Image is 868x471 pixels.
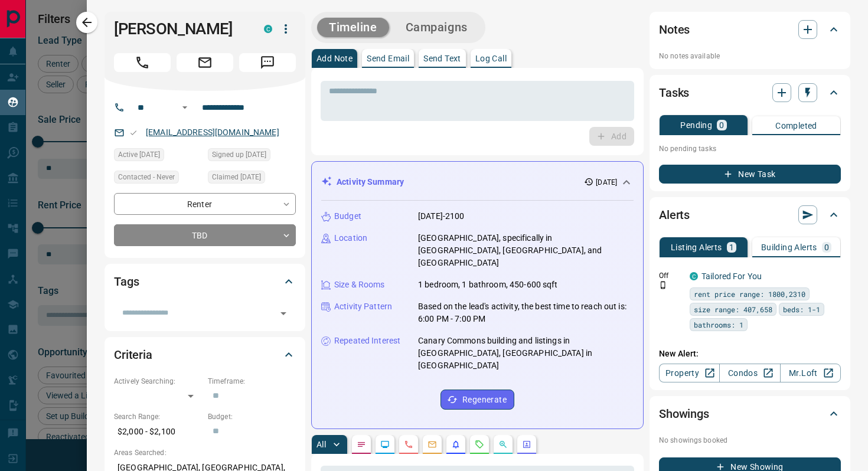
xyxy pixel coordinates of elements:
[729,243,734,251] p: 1
[659,165,841,184] button: New Task
[659,15,841,44] div: Notes
[659,51,841,61] p: No notes available
[498,440,508,449] svg: Opportunities
[659,400,841,428] div: Showings
[659,20,690,39] h2: Notes
[114,224,296,246] div: TBD
[690,272,698,280] div: condos.ca
[208,171,296,187] div: Thu Aug 14 2025
[239,53,296,72] span: Message
[334,232,367,244] p: Location
[357,440,366,449] svg: Notes
[418,335,634,372] p: Canary Commons building and listings in [GEOGRAPHIC_DATA], [GEOGRAPHIC_DATA] in [GEOGRAPHIC_DATA]
[208,148,296,165] div: Thu Aug 14 2025
[129,129,138,137] svg: Email Valid
[212,171,261,183] span: Claimed [DATE]
[114,345,152,364] h2: Criteria
[475,440,484,449] svg: Requests
[394,18,479,37] button: Campaigns
[418,210,464,223] p: [DATE]-2100
[659,78,841,107] div: Tasks
[367,54,409,63] p: Send Email
[659,201,841,229] div: Alerts
[440,390,514,410] button: Regenerate
[334,300,392,313] p: Activity Pattern
[418,300,634,325] p: Based on the lead's activity, the best time to reach out is: 6:00 PM - 7:00 PM
[114,193,296,215] div: Renter
[719,121,724,129] p: 0
[114,341,296,369] div: Criteria
[334,279,385,291] p: Size & Rooms
[316,54,353,63] p: Add Note
[334,335,400,347] p: Repeated Interest
[596,177,617,188] p: [DATE]
[659,435,841,446] p: No showings booked
[114,19,246,38] h1: [PERSON_NAME]
[659,83,689,102] h2: Tasks
[761,243,817,251] p: Building Alerts
[659,205,690,224] h2: Alerts
[208,411,296,422] p: Budget:
[659,364,720,382] a: Property
[701,272,762,281] a: Tailored For You
[719,364,780,382] a: Condos
[775,122,817,130] p: Completed
[114,272,139,291] h2: Tags
[114,447,296,458] p: Areas Searched:
[114,376,202,387] p: Actively Searching:
[212,149,266,161] span: Signed up [DATE]
[659,348,841,360] p: New Alert:
[337,176,404,188] p: Activity Summary
[334,210,361,223] p: Budget
[114,148,202,165] div: Thu Aug 14 2025
[404,440,413,449] svg: Calls
[114,411,202,422] p: Search Range:
[178,100,192,115] button: Open
[694,288,805,300] span: rent price range: 1800,2310
[659,404,709,423] h2: Showings
[380,440,390,449] svg: Lead Browsing Activity
[275,305,292,322] button: Open
[114,53,171,72] span: Call
[317,18,389,37] button: Timeline
[423,54,461,63] p: Send Text
[316,440,326,449] p: All
[522,440,531,449] svg: Agent Actions
[177,53,233,72] span: Email
[780,364,841,382] a: Mr.Loft
[418,279,558,291] p: 1 bedroom, 1 bathroom, 450-600 sqft
[118,171,175,183] span: Contacted - Never
[146,127,279,137] a: [EMAIL_ADDRESS][DOMAIN_NAME]
[118,149,160,161] span: Active [DATE]
[114,267,296,296] div: Tags
[321,171,634,193] div: Activity Summary[DATE]
[659,270,683,281] p: Off
[824,243,829,251] p: 0
[694,303,772,315] span: size range: 407,658
[694,319,743,331] span: bathrooms: 1
[659,140,841,158] p: No pending tasks
[428,440,437,449] svg: Emails
[659,281,667,289] svg: Push Notification Only
[264,25,272,33] div: condos.ca
[208,376,296,387] p: Timeframe:
[671,243,722,251] p: Listing Alerts
[475,54,507,63] p: Log Call
[680,121,712,129] p: Pending
[418,232,634,269] p: [GEOGRAPHIC_DATA], specifically in [GEOGRAPHIC_DATA], [GEOGRAPHIC_DATA], and [GEOGRAPHIC_DATA]
[451,440,461,449] svg: Listing Alerts
[114,422,202,441] p: $2,000 - $2,100
[783,303,820,315] span: beds: 1-1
